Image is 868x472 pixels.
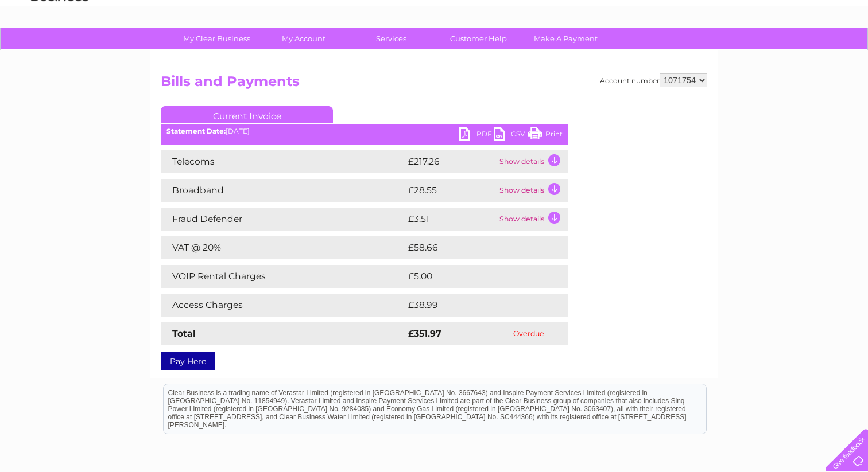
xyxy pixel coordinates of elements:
[405,150,497,173] td: £217.26
[161,294,405,317] td: Access Charges
[431,28,526,49] a: Customer Help
[727,49,761,57] a: Telecoms
[405,179,497,202] td: £28.55
[497,179,568,202] td: Show details
[830,49,857,57] a: Log out
[161,179,405,202] td: Broadband
[652,6,731,20] a: 0333 014 3131
[257,28,351,49] a: My Account
[161,236,405,259] td: VAT @ 20%
[459,127,494,144] a: PDF
[494,127,528,144] a: CSV
[164,6,706,56] div: Clear Business is a trading name of Verastar Limited (registered in [GEOGRAPHIC_DATA] No. 3667643...
[161,150,405,173] td: Telecoms
[792,49,820,57] a: Contact
[161,265,405,288] td: VOIP Rental Charges
[768,49,785,57] a: Blog
[518,28,613,49] a: Make A Payment
[161,127,568,135] div: [DATE]
[30,30,89,65] img: logo.png
[666,49,688,57] a: Water
[528,127,563,144] a: Print
[600,73,707,87] div: Account number
[405,236,546,259] td: £58.66
[405,294,546,317] td: £38.99
[169,28,264,49] a: My Clear Business
[161,352,215,370] a: Pay Here
[408,328,441,339] strong: £351.97
[172,328,196,339] strong: Total
[161,106,333,123] a: Current Invoice
[344,28,439,49] a: Services
[166,127,226,135] b: Statement Date:
[161,208,405,231] td: Fraud Defender
[405,208,497,231] td: £3.51
[497,208,568,231] td: Show details
[695,49,720,57] a: Energy
[405,265,542,288] td: £5.00
[161,73,707,95] h2: Bills and Payments
[497,150,568,173] td: Show details
[489,322,568,345] td: Overdue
